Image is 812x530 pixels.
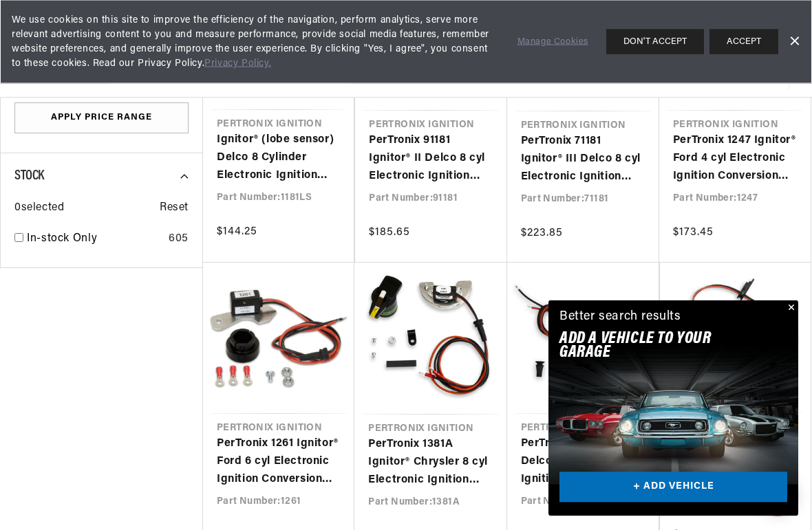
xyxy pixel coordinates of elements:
[559,307,681,327] div: Better search results
[521,133,645,186] a: PerTronix 71181 Ignitor® III Delco 8 cyl Electronic Ignition Conversion Kit
[14,170,44,184] span: Stock
[784,32,804,52] a: Dismiss Banner
[559,332,753,360] h2: Add A VEHICLE to your garage
[217,436,341,489] a: PerTronix 1261 Ignitor® Ford 6 cyl Electronic Ignition Conversion Kit
[204,58,271,69] a: Privacy Policy.
[606,30,704,54] button: DON'T ACCEPT
[368,437,493,489] a: PerTronix 1381A Ignitor® Chrysler 8 cyl Electronic Ignition Conversion Kit
[517,35,588,49] a: Manage Cookies
[14,200,64,218] span: 0 selected
[217,132,340,185] a: Ignitor® (lobe sensor) Delco 8 Cylinder Electronic Ignition Conversion Kit
[12,13,498,71] span: We use cookies on this site to improve the efficiency of the navigation, perform analytics, serve...
[709,30,778,54] button: ACCEPT
[559,472,787,503] a: + ADD VEHICLE
[27,231,163,249] a: In-stock Only
[673,133,797,186] a: PerTronix 1247 Ignitor® Ford 4 cyl Electronic Ignition Conversion Kit
[782,300,798,317] button: Close
[14,103,189,134] button: Apply Price Range
[369,133,493,186] a: PerTronix 91181 Ignitor® II Delco 8 cyl Electronic Ignition Conversion Kit
[169,231,189,249] div: 605
[521,436,645,489] a: PerTronix 1142 Ignitor® Delco 4 cyl Electronic Ignition Conversion Kit
[160,200,189,218] span: Reset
